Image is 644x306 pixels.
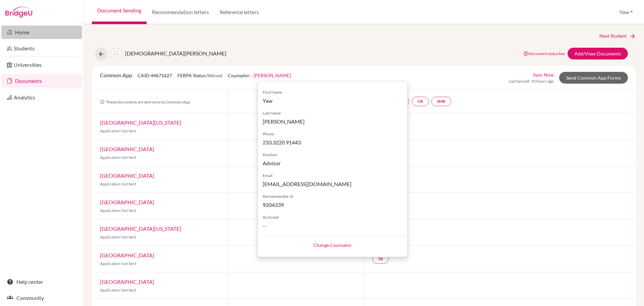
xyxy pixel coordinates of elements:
[263,180,402,188] span: [EMAIL_ADDRESS][DOMAIN_NAME]
[100,172,154,179] a: [GEOGRAPHIC_DATA]
[263,97,402,105] span: Yaw
[100,252,154,258] a: [GEOGRAPHIC_DATA]
[1,74,82,88] a: Documents
[100,234,136,239] span: Application Not Sent
[100,99,190,104] span: These documents are sent once to Common App
[533,71,554,78] a: Sync Now
[523,51,565,56] a: Document status key
[431,97,451,106] a: SMR
[100,288,136,293] span: Application Not Sent
[263,214,402,220] span: Archived
[100,261,136,266] span: Application Not Sent
[1,58,82,72] a: Universities
[228,73,291,78] span: Counselor:
[263,152,402,158] span: Position
[263,173,402,179] span: Email
[412,97,429,106] a: CR
[100,146,154,152] a: [GEOGRAPHIC_DATA]
[263,201,402,209] span: 9204339
[100,278,154,285] a: [GEOGRAPHIC_DATA]
[263,110,402,116] span: Last Name
[125,50,226,56] span: [DEMOGRAPHIC_DATA][PERSON_NAME]
[313,242,352,248] a: Change Counselor
[263,89,402,95] span: First Name
[5,7,32,17] img: Bridge-U
[263,193,402,200] span: Recommender Id
[100,119,181,126] a: [GEOGRAPHIC_DATA][US_STATE]
[372,254,389,264] a: TR
[599,32,636,40] a: Next Student
[207,73,222,78] span: Waived
[138,73,172,78] span: CAID: 44671627
[616,6,636,18] button: Yaw
[263,222,402,230] span: --
[100,225,181,232] a: [GEOGRAPHIC_DATA][US_STATE]
[100,155,136,160] span: Application Not Sent
[1,91,82,104] a: Analytics
[100,199,154,205] a: [GEOGRAPHIC_DATA]
[263,118,402,126] span: [PERSON_NAME]
[263,131,402,137] span: Phone
[1,291,82,305] a: Community
[177,73,222,78] span: FERPA Status:
[509,78,554,84] span: Last Synced: 10 hours ago
[100,72,132,78] span: Common App
[100,208,136,213] span: Application Not Sent
[1,275,82,289] a: Help center
[263,159,402,167] span: Advisor
[254,73,291,78] a: [PERSON_NAME]
[263,138,402,146] span: 233.3220 91443
[1,42,82,55] a: Students
[559,72,628,84] a: Send Common App Forms
[257,81,408,257] div: [PERSON_NAME]
[1,26,82,39] a: Home
[100,128,136,133] span: Application Not Sent
[100,181,136,186] span: Application Not Sent
[568,48,628,59] a: Add/View Documents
